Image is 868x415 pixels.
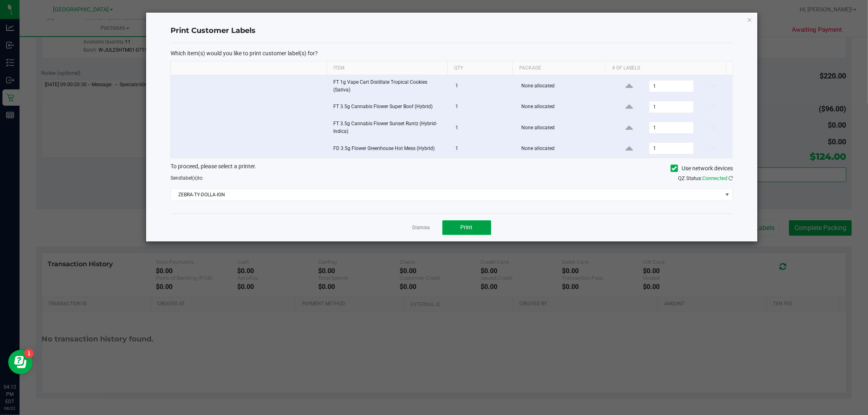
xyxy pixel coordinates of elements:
span: Connected [702,175,727,181]
span: Send to: [171,175,203,181]
span: QZ Status: [678,175,733,181]
th: Qty [447,61,512,75]
span: Print [461,224,473,230]
div: To proceed, please select a printer. [164,162,739,174]
button: Print [442,220,491,235]
th: # of labels [605,61,726,75]
th: Package [512,61,605,75]
td: 1 [450,139,516,158]
td: FD 3.5g Flower Greenhouse Hot Mess (Hybrid) [328,139,450,158]
span: ZEBRA-TY-DOLLA-IGN [171,189,722,200]
label: Use network devices [671,164,733,173]
td: None allocated [516,98,610,117]
iframe: Resource center unread badge [24,349,34,359]
td: FT 3.5g Cannabis Flower Super Boof (Hybrid) [328,98,450,117]
td: 1 [450,117,516,139]
span: label(s) [181,175,198,181]
a: Dismiss [413,224,430,231]
td: None allocated [516,139,610,158]
th: Item [327,61,447,75]
iframe: Resource center [8,350,33,374]
td: FT 3.5g Cannabis Flower Sunset Runtz (Hybrid-Indica) [328,117,450,139]
td: None allocated [516,117,610,139]
h4: Print Customer Labels [171,26,733,36]
td: FT 1g Vape Cart Distillate Tropical Cookies (Sativa) [328,75,450,98]
td: 1 [450,75,516,98]
td: 1 [450,98,516,117]
p: Which item(s) would you like to print customer label(s) for? [171,50,733,57]
td: None allocated [516,75,610,98]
